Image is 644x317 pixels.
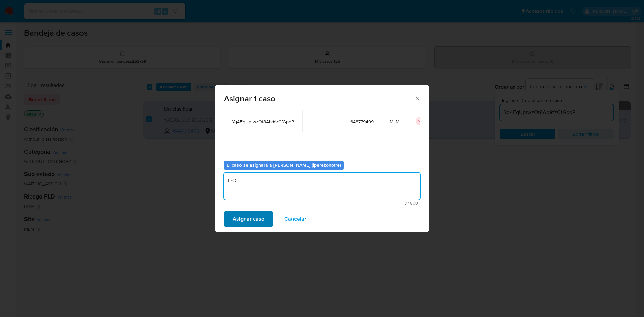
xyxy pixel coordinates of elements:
span: Asignar 1 caso [224,95,414,103]
b: El caso se asignará a [PERSON_NAME] (iperezonofre) [227,162,341,168]
textarea: IPO [224,173,420,200]
span: 648779499 [350,118,374,125]
span: MLM [390,118,399,125]
button: Cerrar ventana [414,95,420,101]
span: Yq4EqUptwzOt8AbaYzCfGpdP [232,118,294,125]
button: Asignar caso [224,211,273,227]
span: Cancelar [284,212,306,226]
span: Máximo 500 caracteres [226,201,418,205]
span: Asignar caso [233,212,264,226]
button: icon-button [416,117,424,125]
div: assign-modal [215,85,429,232]
button: Cancelar [276,211,315,227]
